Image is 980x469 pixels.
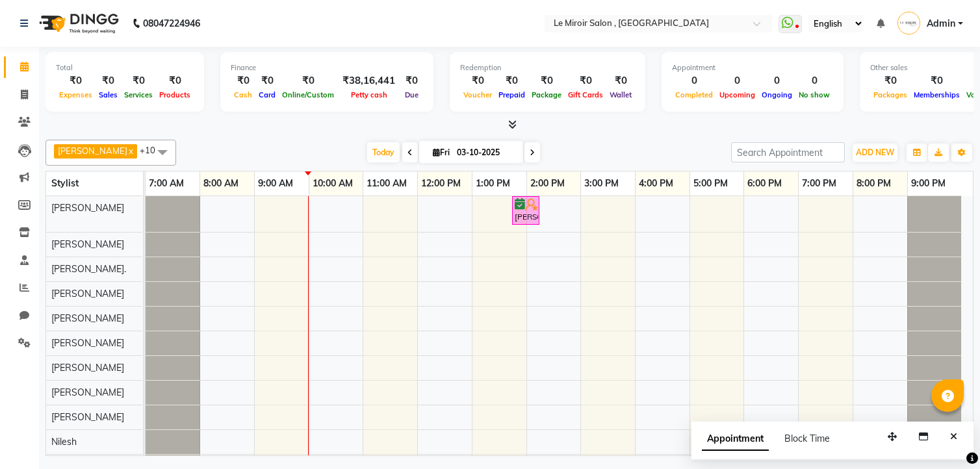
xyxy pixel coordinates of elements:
span: [PERSON_NAME]. [51,263,126,275]
div: [PERSON_NAME], TK01, 01:45 PM-02:15 PM, INNOA Touch up(2 inches) [513,198,538,223]
span: Package [528,90,565,99]
span: [PERSON_NAME] [58,146,127,156]
a: 3:00 PM [581,174,622,193]
div: ₹0 [96,73,121,88]
span: Stylist [51,177,79,189]
a: 7:00 PM [799,174,840,193]
span: Admin [927,17,955,31]
a: x [127,146,133,156]
span: Petty cash [348,90,391,99]
button: Close [944,427,963,447]
span: Wallet [606,90,635,99]
input: Search Appointment [731,142,845,162]
span: Fri [430,147,453,157]
span: No show [795,90,833,99]
div: ₹0 [400,73,423,88]
a: 5:00 PM [690,174,731,193]
a: 12:00 PM [418,174,464,193]
a: 8:00 AM [200,174,242,193]
span: [PERSON_NAME] [51,202,124,214]
div: ₹0 [279,73,337,88]
button: ADD NEW [853,144,897,162]
div: 0 [672,73,716,88]
span: Memberships [910,90,963,99]
span: Upcoming [716,90,758,99]
span: Products [156,90,194,99]
span: Voucher [460,90,495,99]
span: Services [121,90,156,99]
div: ₹0 [255,73,279,88]
a: 6:00 PM [744,174,785,193]
a: 9:00 AM [255,174,296,193]
span: Sales [96,90,121,99]
img: Admin [897,12,920,34]
span: [PERSON_NAME] [51,288,124,299]
input: 2025-10-03 [453,143,518,162]
img: logo [33,5,122,42]
span: Gift Cards [565,90,606,99]
div: ₹0 [231,73,255,88]
span: Completed [672,90,716,99]
span: [PERSON_NAME] [51,362,124,374]
span: Due [402,90,422,99]
span: Ongoing [758,90,795,99]
a: 1:00 PM [472,174,513,193]
span: Today [367,142,400,162]
a: 7:00 AM [146,174,187,193]
div: ₹38,16,441 [337,73,400,88]
div: ₹0 [495,73,528,88]
div: Redemption [460,62,635,73]
div: Appointment [672,62,833,73]
div: 0 [758,73,795,88]
div: ₹0 [870,73,910,88]
a: 4:00 PM [636,174,677,193]
div: 0 [795,73,833,88]
div: Total [56,62,194,73]
span: [PERSON_NAME] [51,238,124,250]
div: ₹0 [606,73,635,88]
b: 08047224946 [143,5,200,42]
a: 10:00 AM [309,174,356,193]
span: +10 [140,145,165,155]
div: ₹0 [565,73,606,88]
span: Appointment [702,427,769,451]
div: ₹0 [528,73,565,88]
span: Nilesh [51,436,77,448]
div: ₹0 [156,73,194,88]
span: [PERSON_NAME] [51,411,124,423]
div: ₹0 [910,73,963,88]
span: Online/Custom [279,90,337,99]
span: Prepaid [495,90,528,99]
div: 0 [716,73,758,88]
a: 11:00 AM [363,174,410,193]
span: Card [255,90,279,99]
a: 9:00 PM [908,174,949,193]
span: [PERSON_NAME] [51,312,124,324]
span: Packages [870,90,910,99]
span: Block Time [784,433,830,444]
a: 2:00 PM [527,174,568,193]
span: Cash [231,90,255,99]
div: ₹0 [460,73,495,88]
span: [PERSON_NAME] [51,387,124,398]
div: Finance [231,62,423,73]
span: [PERSON_NAME] [51,337,124,349]
a: 8:00 PM [853,174,894,193]
div: ₹0 [56,73,96,88]
span: Expenses [56,90,96,99]
div: ₹0 [121,73,156,88]
span: ADD NEW [856,147,894,157]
